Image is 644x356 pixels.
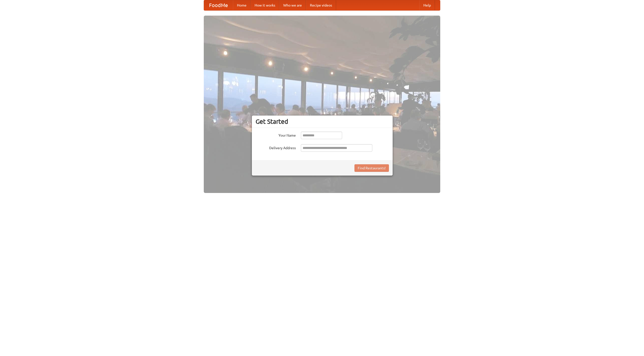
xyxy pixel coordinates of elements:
label: Delivery Address [256,144,296,150]
h3: Get Started [256,118,389,125]
a: Home [233,0,251,10]
a: How it works [251,0,279,10]
button: Find Restaurants! [354,164,389,172]
a: Recipe videos [306,0,336,10]
label: Your Name [256,132,296,138]
a: Who we are [279,0,306,10]
a: FoodMe [204,0,233,10]
a: Help [419,0,435,10]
